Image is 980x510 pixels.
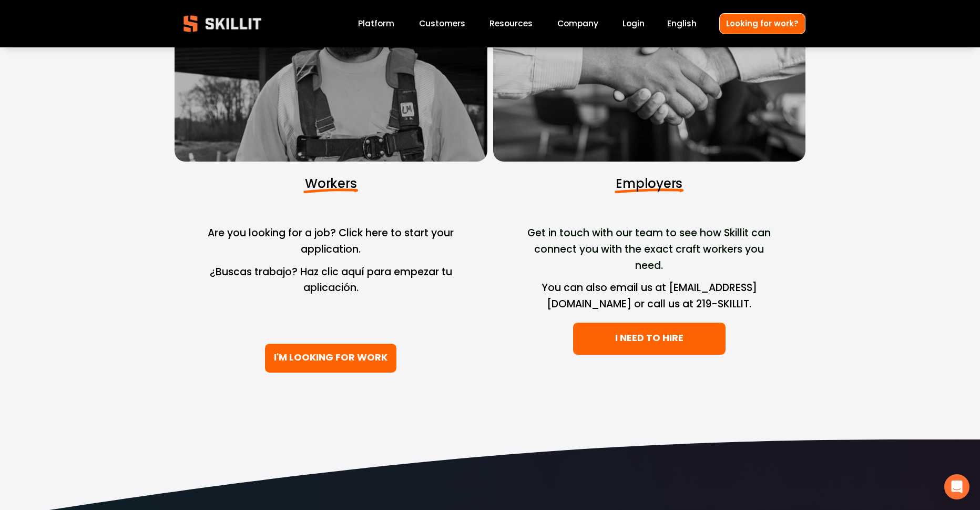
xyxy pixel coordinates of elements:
[210,265,455,295] span: ¿Buscas trabajo? Haz clic aquí para empezar tu aplicación.
[527,226,773,272] span: Get in touch with our team to see how Skillit can connect you with the exact craft workers you need.
[667,17,697,29] span: English
[489,17,533,29] span: Resources
[305,175,356,192] span: Workers
[419,17,465,31] a: Customers
[557,17,598,31] a: Company
[667,17,697,31] div: language picker
[542,281,757,311] span: You can also email us at [EMAIL_ADDRESS][DOMAIN_NAME] or call us at 219-SKILLIT.
[944,474,969,499] div: Open Intercom Messenger
[616,175,682,192] span: Employers
[622,17,645,31] a: Login
[358,17,394,31] a: Platform
[264,343,397,373] a: I'M LOOKING FOR WORK
[175,8,270,39] img: Skillit
[208,226,456,256] span: Are you looking for a job? Click here to start your application.
[573,322,726,355] a: I NEED TO HIRE
[489,17,533,31] a: folder dropdown
[719,13,805,34] a: Looking for work?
